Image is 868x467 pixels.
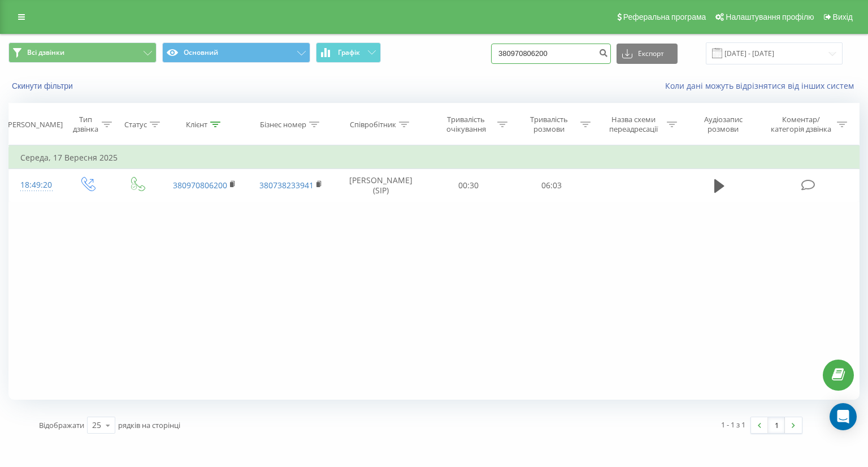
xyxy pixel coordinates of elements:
[162,42,310,63] button: Основний
[833,12,853,21] span: Вихід
[520,115,578,134] div: Тривалість розмови
[72,115,99,134] div: Тип дзвінка
[491,44,611,64] input: Пошук за номером
[39,420,84,430] span: Відображати
[830,403,857,430] div: Open Intercom Messenger
[92,420,101,431] div: 25
[338,49,360,57] span: Графік
[6,120,63,129] div: [PERSON_NAME]
[427,169,510,202] td: 00:30
[20,174,51,196] div: 18:49:20
[437,115,494,134] div: Тривалість очікування
[726,12,814,21] span: Налаштування профілю
[260,120,306,129] div: Бізнес номер
[124,120,147,129] div: Статус
[9,146,860,169] td: Середа, 17 Вересня 2025
[623,12,706,21] span: Реферальна програма
[259,180,314,191] a: 380738233941
[350,120,396,129] div: Співробітник
[690,115,757,134] div: Аудіозапис розмови
[118,420,180,430] span: рядків на сторінці
[768,417,785,433] a: 1
[604,115,664,134] div: Назва схеми переадресації
[8,42,157,63] button: Всі дзвінки
[8,81,79,91] button: Скинути фільтри
[186,120,207,129] div: Клієнт
[334,169,427,202] td: [PERSON_NAME] (SIP)
[510,169,593,202] td: 06:03
[617,44,678,64] button: Експорт
[27,48,64,57] span: Всі дзвінки
[173,180,227,191] a: 380970806200
[665,80,860,91] a: Коли дані можуть відрізнятися вiд інших систем
[721,419,745,430] div: 1 - 1 з 1
[768,115,834,134] div: Коментар/категорія дзвінка
[316,42,381,63] button: Графік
